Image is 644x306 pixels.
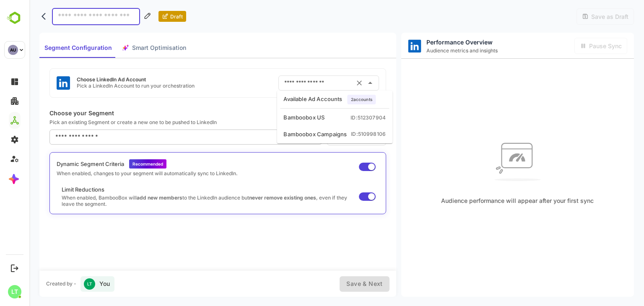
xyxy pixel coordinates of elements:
span: Draft [139,13,153,20]
p: Dynamic Segment Criteria [27,161,95,167]
span: Audience performance will appear after your first sync [412,197,564,204]
span: Audience metrics and insights [397,47,468,54]
img: BambooboxLogoMark.f1c84d78b4c51b1a7b5f700c9845e183.svg [4,10,26,26]
strong: never remove existing ones [220,194,287,201]
p: Limit Reductions [32,186,321,193]
div: Bamboobox US [254,114,295,122]
div: Bamboobox Campaigns [254,130,317,139]
p: Pick a LinkedIn Account to run your orchestration [47,83,165,89]
span: Segment Configuration [15,43,83,53]
div: You [51,276,85,292]
div: ID: 512307904 [321,114,356,122]
div: Activate sync in order to activate [545,38,598,54]
span: Performance Overview [397,39,468,46]
strong: add new members [107,194,153,201]
p: Pick an existing Segment or create a new one to be pushed to LinkedIn [20,119,357,125]
div: Fill the title and select segment in order to activate [310,276,360,292]
span: Save as Draft [559,13,599,20]
p: Choose your Segment [20,109,357,117]
button: back [10,10,23,23]
div: AU [8,45,18,55]
div: LT [55,278,66,290]
button: Clear [324,77,336,89]
span: 2 accounts [322,96,343,103]
div: LT [8,285,21,298]
span: Recommended [103,161,134,166]
p: Available Ad Accounts [254,95,313,104]
span: Pause Sync [557,42,592,49]
button: Close [335,77,347,89]
p: When enabled, changes to your segment will automatically sync to LinkedIn. [27,170,208,176]
div: ID: 510998106 [322,130,356,138]
button: Logout [9,262,20,274]
p: When enabled, BambooBox will to the LinkedIn audience but , even if they leave the segment. [32,194,321,207]
p: Choose LinkedIn Ad Account [47,76,165,83]
div: Created by - [17,281,47,286]
div: Fill the title in order to activate [547,8,605,25]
